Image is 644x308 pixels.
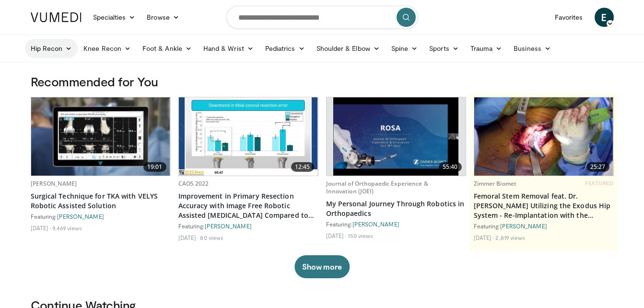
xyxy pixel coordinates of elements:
li: 150 views [348,232,373,239]
a: Journal of Orthopaedic Experience & Innovation (JOEI) [326,179,428,195]
img: VuMedi Logo [31,12,82,22]
a: Spine [386,39,423,58]
a: Foot & Ankle [137,39,198,58]
span: 55:40 [439,162,462,172]
li: [DATE] [326,232,347,239]
div: Featuring: [326,220,466,228]
li: 80 views [200,234,223,241]
h3: Recommended for You [31,74,614,89]
a: Specialties [87,8,141,27]
img: 8704042d-15d5-4ce9-b753-6dec72ffdbb1.620x360_q85_upscale.jpg [474,97,613,176]
li: [DATE] [178,234,199,241]
a: Femoral Stem Removal feat. Dr. [PERSON_NAME] Utilizing the Exodus Hip System - Re-Implantation wi... [474,191,614,220]
a: [PERSON_NAME] [205,223,252,229]
a: 19:01 [31,97,170,176]
a: Improvement in Primary Resection Accuracy with Image Free Robotic Assisted [MEDICAL_DATA] Compare... [178,191,318,220]
img: 73ebaf27-e8ce-44c9-b483-4911b10bd6b7.620x360_q85_upscale.jpg [333,97,458,176]
a: [PERSON_NAME] [57,213,104,220]
a: 55:40 [327,97,466,176]
a: [PERSON_NAME] [352,221,399,227]
a: CAOS 2022 [178,179,209,188]
span: 19:01 [143,162,166,172]
a: Hand & Wrist [198,39,259,58]
li: [DATE] [31,224,51,232]
a: Trauma [465,39,508,58]
input: Search topics, interventions [226,6,418,29]
a: Surgical Technique for TKA with VELYS Robotic Assisted Solution [31,191,171,211]
a: Knee Recon [78,39,137,58]
li: 9,469 views [52,224,82,232]
div: Featuring: [474,222,614,230]
a: Zimmer Biomet [474,179,517,188]
span: 12:45 [291,162,314,172]
a: Business [508,39,557,58]
a: [PERSON_NAME] [31,179,77,188]
div: Featuring: [31,213,171,220]
button: Show more [294,255,350,278]
a: E [595,8,614,27]
div: Featuring: [178,222,318,230]
li: [DATE] [474,234,494,241]
img: eceb7001-a1fd-4eee-9439-5c217dec2c8d.620x360_q85_upscale.jpg [31,97,170,176]
span: FEATURED [585,180,613,187]
a: My Personal Journey Through Robotics in Orthopaedics [326,199,466,218]
a: Sports [423,39,465,58]
a: 12:45 [179,97,318,176]
a: Favorites [549,8,589,27]
li: 2,819 views [495,234,525,241]
a: Browse [141,8,185,27]
span: 25:27 [586,162,609,172]
img: ca14c647-ecd2-4574-9d02-68b4a0b8f4b2.620x360_q85_upscale.jpg [179,97,318,176]
a: Hip Recon [25,39,78,58]
a: [PERSON_NAME] [500,223,547,229]
a: Pediatrics [259,39,311,58]
a: Shoulder & Elbow [311,39,386,58]
a: 25:27 [474,97,613,176]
